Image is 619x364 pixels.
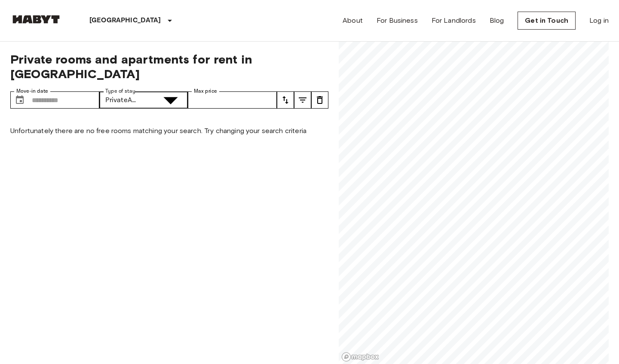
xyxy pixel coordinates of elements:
label: Move-in date [16,88,48,95]
img: Habyt [10,15,62,24]
p: [GEOGRAPHIC_DATA] [89,15,161,26]
p: Unfortunately there are no free rooms matching your search. Try changing your search criteria [10,126,328,136]
button: Choose date [11,91,28,109]
button: tune [294,91,311,109]
div: PrivateApartment [99,91,153,109]
a: About [343,15,363,26]
label: Max price [194,88,217,95]
a: Get in Touch [518,12,576,30]
a: For Business [377,15,418,26]
a: For Landlords [432,15,476,26]
span: Private rooms and apartments for rent in [GEOGRAPHIC_DATA] [10,52,328,81]
a: Log in [589,15,609,26]
a: Mapbox logo [341,352,379,362]
button: tune [311,91,328,109]
label: Type of stay [105,88,135,95]
button: tune [277,91,294,109]
a: Blog [490,15,504,26]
